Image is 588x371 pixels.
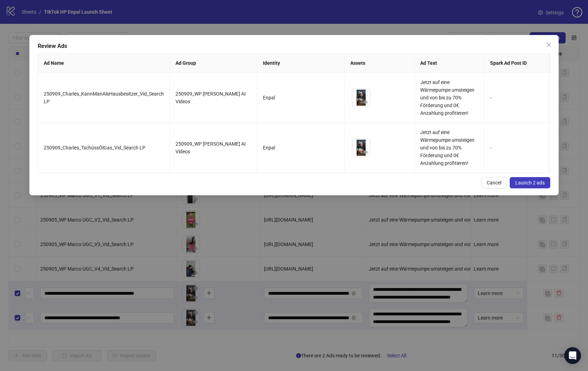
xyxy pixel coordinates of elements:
th: Spark Ad Post ID [485,54,554,73]
span: close [546,42,552,48]
button: Cancel [481,177,507,188]
span: Cancel [487,180,501,185]
img: Asset 1 [352,89,370,106]
th: Ad Name [38,54,170,73]
span: Launch 2 ads [515,180,545,185]
th: Ad Group [170,54,257,73]
span: 250909_Charles_TschüssÖlGas_Vid_Search LP [44,145,145,150]
div: Review Ads [38,42,550,50]
span: Jetzt auf eine Wärmepumpe umsteigen und von bis zu 70% Förderung und 0€ Anzahlung profitieren! [420,129,474,166]
button: Preview [361,98,370,106]
th: Ad Text [415,54,485,73]
div: Enpal [263,144,339,152]
button: Launch 2 ads [510,177,550,188]
div: Enpal [263,94,339,101]
button: Close [543,39,554,50]
div: Open Intercom Messenger [564,347,581,364]
button: Preview [361,148,370,156]
span: - [490,145,492,150]
span: 250909_Charles_KannManAlsHausbesitzer_Vid_Search LP [44,91,164,104]
span: - [490,95,492,100]
span: eye [363,100,368,105]
img: Asset 1 [352,139,370,156]
span: eye [363,150,368,155]
div: 250909_WP [PERSON_NAME] AI Videos [175,90,251,105]
span: Jetzt auf eine Wärmepumpe umsteigen und von bis zu 70% Förderung und 0€ Anzahlung profitieren! [420,79,474,116]
th: Assets [345,54,415,73]
th: Identity [257,54,345,73]
div: 250909_WP [PERSON_NAME] AI Videos [175,140,251,155]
